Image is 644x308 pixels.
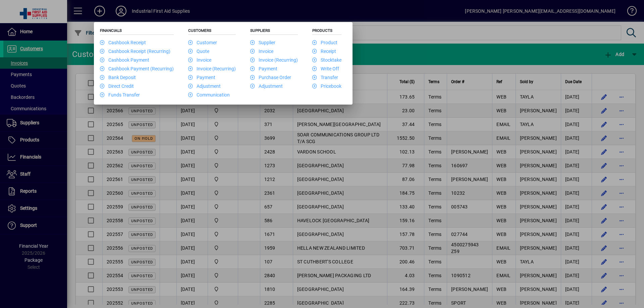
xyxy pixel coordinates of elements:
[100,57,149,63] a: Cashbook Payment
[250,40,275,45] a: Supplier
[100,28,174,35] h5: Financials
[188,57,211,63] a: Invoice
[312,83,341,89] a: Pricebook
[312,49,336,54] a: Receipt
[250,75,291,80] a: Purchase Order
[100,83,134,89] a: Direct Credit
[188,92,230,98] a: Communication
[100,75,136,80] a: Bank Deposit
[188,66,236,71] a: Invoice (Recurring)
[312,66,339,71] a: Write Off
[250,28,298,35] h5: Suppliers
[312,57,341,63] a: Stocktake
[188,40,217,45] a: Customer
[250,66,277,71] a: Payment
[188,28,236,35] h5: Customers
[100,92,140,98] a: Funds Transfer
[100,40,146,45] a: Cashbook Receipt
[188,75,215,80] a: Payment
[250,83,283,89] a: Adjustment
[312,40,337,45] a: Product
[188,83,221,89] a: Adjustment
[250,57,298,63] a: Invoice (Recurring)
[188,49,209,54] a: Quote
[250,49,273,54] a: Invoice
[100,49,170,54] a: Cashbook Receipt (Recurring)
[100,66,174,71] a: Cashbook Payment (Recurring)
[312,28,341,35] h5: Products
[312,75,338,80] a: Transfer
